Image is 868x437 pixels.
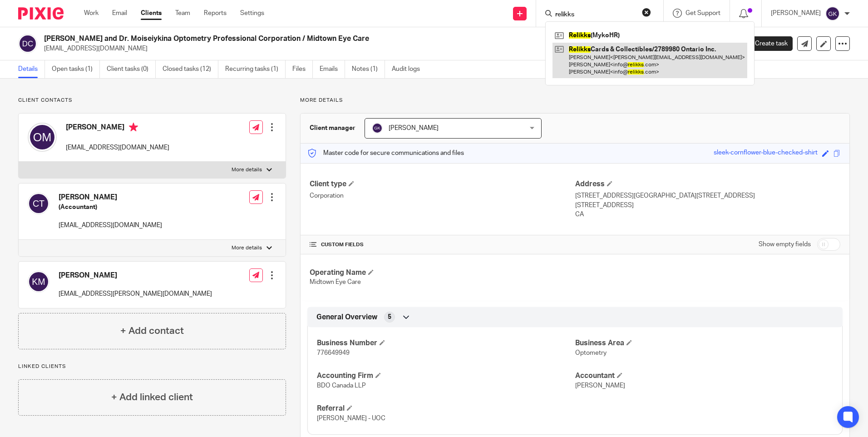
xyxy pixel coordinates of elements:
span: [PERSON_NAME] [575,382,625,389]
a: Client tasks (0) [107,60,156,78]
h4: Address [575,179,840,189]
p: [EMAIL_ADDRESS][DOMAIN_NAME] [66,143,169,152]
a: Email [112,9,127,18]
p: [STREET_ADDRESS] [575,201,840,210]
p: [PERSON_NAME] [771,9,821,18]
h4: Accountant [575,371,833,381]
span: BDO Canada LLP [317,382,366,389]
p: Master code for secure communications and files [307,149,464,158]
a: Details [18,60,45,78]
h4: Referral [317,404,575,413]
h2: [PERSON_NAME] and Dr. Moiseiykina Optometry Professional Corporation / Midtown Eye Care [44,34,590,44]
a: Files [292,60,313,78]
p: [EMAIL_ADDRESS][PERSON_NAME][DOMAIN_NAME] [59,289,212,298]
a: Team [175,9,190,18]
h4: [PERSON_NAME] [59,271,212,280]
input: Search [554,11,636,19]
p: [STREET_ADDRESS][GEOGRAPHIC_DATA][STREET_ADDRESS] [575,191,840,200]
span: 776649949 [317,350,350,356]
a: Emails [320,60,345,78]
label: Show empty fields [759,240,811,249]
h4: [PERSON_NAME] [66,123,169,134]
h4: + Add contact [120,324,184,338]
a: Audit logs [392,60,427,78]
p: [EMAIL_ADDRESS][DOMAIN_NAME] [44,44,726,53]
h4: CUSTOM FIELDS [310,241,575,248]
h3: Client manager [310,124,355,133]
img: Pixie [18,7,64,20]
p: CA [575,210,840,219]
img: svg%3E [18,34,37,53]
h4: Business Number [317,338,575,348]
img: svg%3E [28,193,49,214]
span: General Overview [316,313,377,322]
img: svg%3E [28,271,49,293]
h4: [PERSON_NAME] [59,193,162,202]
img: svg%3E [825,6,840,21]
span: Midtown Eye Care [310,279,361,285]
h4: Operating Name [310,268,575,278]
i: Primary [129,123,138,132]
p: More details [300,97,850,104]
a: Create task [740,36,793,51]
img: svg%3E [28,123,57,152]
img: svg%3E [372,123,383,134]
h4: Client type [310,179,575,189]
div: sleek-cornflower-blue-checked-shirt [714,148,818,159]
a: Work [84,9,99,18]
a: Closed tasks (12) [163,60,218,78]
a: Settings [240,9,264,18]
p: More details [232,166,262,174]
a: Notes (1) [352,60,385,78]
span: Optometry [575,350,607,356]
a: Reports [204,9,227,18]
p: More details [232,244,262,252]
h4: Business Area [575,338,833,348]
span: 5 [388,313,391,322]
h5: (Accountant) [59,203,162,212]
a: Recurring tasks (1) [225,60,286,78]
a: Open tasks (1) [52,60,100,78]
p: Corporation [310,191,575,200]
span: [PERSON_NAME] [389,125,439,131]
p: Client contacts [18,97,286,104]
h4: + Add linked client [111,390,193,404]
span: Get Support [686,10,720,16]
p: [EMAIL_ADDRESS][DOMAIN_NAME] [59,221,162,230]
span: [PERSON_NAME] - UOC [317,415,385,422]
button: Clear [642,8,651,17]
p: Linked clients [18,363,286,370]
h4: Accounting Firm [317,371,575,381]
a: Clients [141,9,162,18]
